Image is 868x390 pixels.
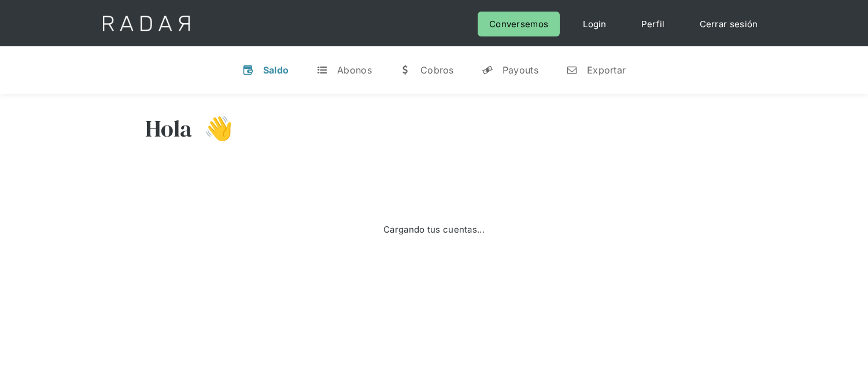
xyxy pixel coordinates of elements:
[337,64,372,76] div: Abonos
[482,64,493,76] div: y
[630,12,677,36] a: Perfil
[316,64,328,76] div: t
[503,64,538,76] div: Payouts
[571,12,618,36] a: Login
[145,114,193,143] h3: Hola
[242,64,254,76] div: v
[263,64,289,76] div: Saldo
[688,12,770,36] a: Cerrar sesión
[587,64,626,76] div: Exportar
[566,64,578,76] div: n
[478,12,560,36] a: Conversemos
[400,64,411,76] div: w
[383,222,485,237] div: Cargando tus cuentas...
[420,64,454,76] div: Cobros
[193,114,233,143] h3: 👋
